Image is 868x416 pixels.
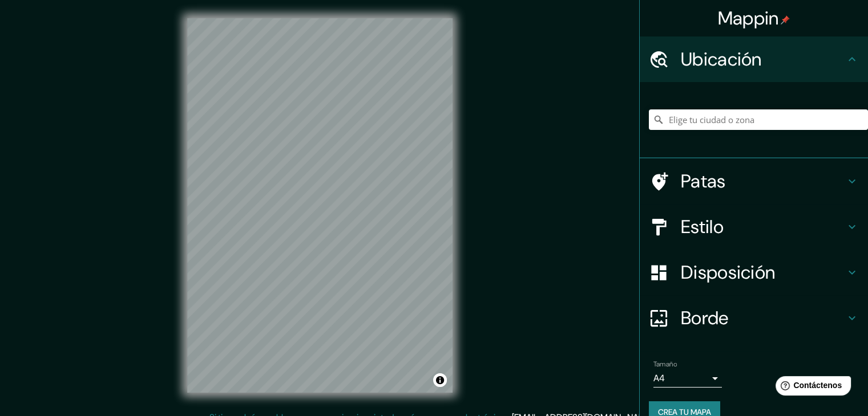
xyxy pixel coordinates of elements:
font: Borde [681,306,729,330]
font: Tamaño [653,360,677,369]
input: Elige tu ciudad o zona [649,109,868,130]
font: Disposición [681,260,775,284]
font: Estilo [681,215,724,239]
font: Mappin [718,6,779,30]
div: Patas [640,158,868,204]
font: Patas [681,169,726,193]
div: Borde [640,295,868,341]
font: A4 [653,372,665,384]
div: Estilo [640,204,868,250]
img: pin-icon.png [781,15,790,25]
div: Ubicación [640,36,868,82]
iframe: Lanzador de widgets de ayuda [766,372,855,403]
button: Activar o desactivar atribución [433,373,447,387]
div: A4 [653,369,722,388]
font: Ubicación [681,47,762,71]
div: Disposición [640,250,868,295]
canvas: Mapa [187,18,453,393]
